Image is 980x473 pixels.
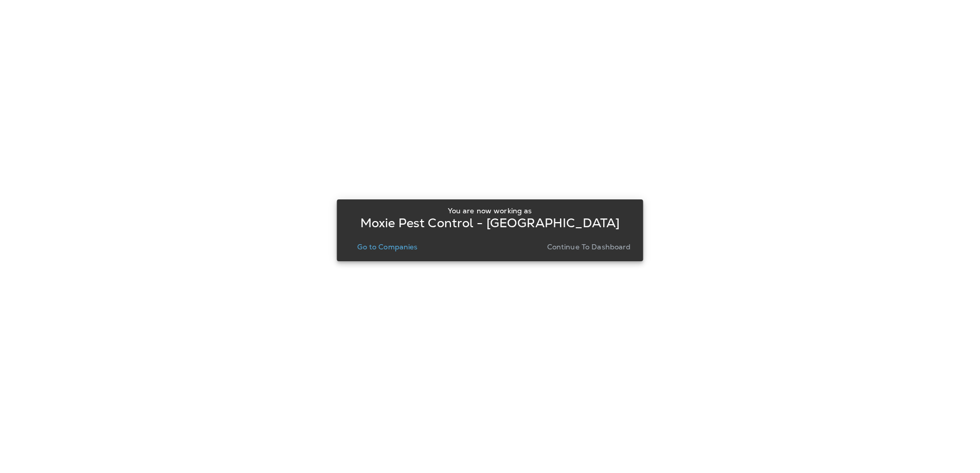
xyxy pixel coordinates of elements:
[547,243,631,251] p: Continue to Dashboard
[448,207,532,215] p: You are now working as
[543,240,635,254] button: Continue to Dashboard
[360,219,620,227] p: Moxie Pest Control - [GEOGRAPHIC_DATA]
[357,243,417,251] p: Go to Companies
[353,240,422,254] button: Go to Companies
